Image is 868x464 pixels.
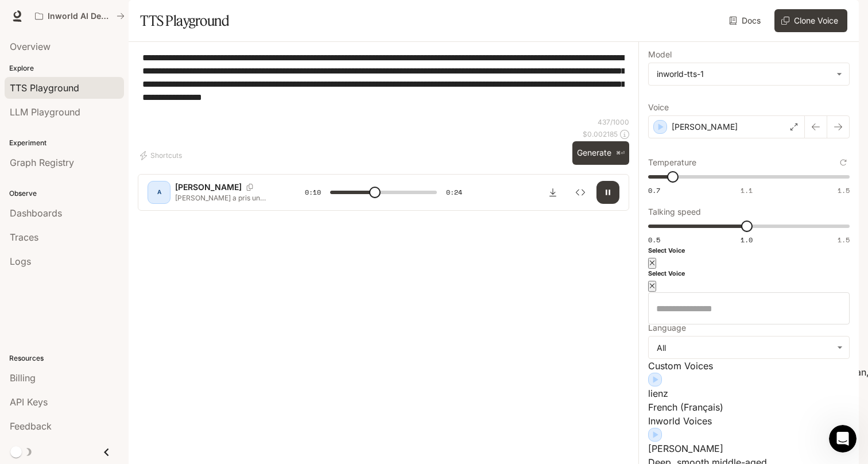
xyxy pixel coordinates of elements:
span: 1.1 [741,185,753,195]
p: Temperature [648,158,696,167]
button: Clone Voice [774,9,847,32]
p: [PERSON_NAME] [648,442,850,455]
button: Generate⌘⏎ [572,141,629,165]
p: Inworld AI Demos [48,11,112,21]
h1: TTS Playground [140,9,229,32]
p: Inworld Voices [648,414,850,428]
p: [PERSON_NAME] [672,121,738,133]
p: 437 / 1000 [598,117,629,127]
h6: Select Voice [648,269,850,279]
div: inworld-tts-1 [649,63,849,85]
a: Docs [727,9,765,32]
span: French (Français) [648,401,723,413]
span: 0.5 [648,235,660,245]
p: ⌘⏎ [616,150,625,157]
p: $ 0.002185 [583,129,618,139]
p: Language [648,324,686,332]
span: 0:10 [305,187,321,198]
p: Model [648,51,672,59]
button: Copy Voice ID [242,184,258,191]
div: All [649,337,849,358]
span: 0:24 [446,187,462,198]
span: 1.5 [838,185,850,195]
iframe: Intercom live chat [829,425,857,453]
button: Shortcuts [138,146,187,165]
p: Talking speed [648,208,701,216]
h6: Select Voice [648,246,850,256]
button: Download audio [541,181,564,204]
p: [PERSON_NAME] a pris un rendez-vous chez le dentiste pour une vérification de routine de ses dent... [175,193,277,203]
div: inworld-tts-1 [657,68,831,80]
span: 1.0 [741,235,753,245]
span: 1.5 [838,235,850,245]
div: A [150,183,168,202]
span: 0.7 [648,185,660,195]
p: Voice [648,103,669,111]
button: Inspect [569,181,592,204]
p: Custom Voices [648,359,850,373]
button: All workspaces [30,5,130,28]
p: lienz [648,386,850,400]
button: Reset to default [837,156,850,169]
p: [PERSON_NAME] [175,181,242,193]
